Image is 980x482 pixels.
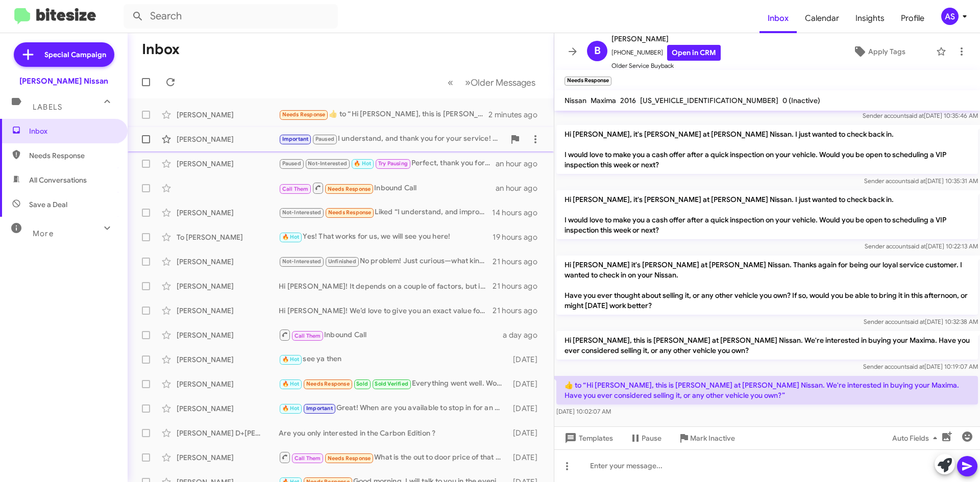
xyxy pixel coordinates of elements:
[279,109,488,120] div: ​👍​ to “ Hi [PERSON_NAME], this is [PERSON_NAME] at [PERSON_NAME] Nissan. We're interested in buy...
[508,452,546,463] div: [DATE]
[279,451,508,464] div: What is the out to door price of that Kicks?
[29,199,67,210] span: Save a Deal
[556,408,611,415] span: [DATE] 10:02:07 AM
[907,318,925,325] span: said at
[306,405,333,412] span: Important
[863,363,978,370] span: Sender account [DATE] 10:19:07 AM
[328,209,372,216] span: Needs Response
[864,318,978,325] span: Sender account [DATE] 10:32:38 AM
[892,429,941,447] span: Auto Fields
[797,4,847,33] a: Calendar
[308,160,347,167] span: Not-Interested
[594,43,601,59] span: B
[508,379,546,389] div: [DATE]
[328,258,356,265] span: Unfinished
[279,281,493,291] div: Hi [PERSON_NAME]! It depends on a couple of factors, but it's a fast process here! When would you...
[508,354,546,365] div: [DATE]
[19,76,108,86] div: [PERSON_NAME] Nissan
[908,177,925,185] span: said at
[142,41,180,58] h1: Inbox
[356,380,368,387] span: Sold
[826,42,931,61] button: Apply Tags
[282,405,300,412] span: 🔥 Hot
[282,234,300,240] span: 🔥 Hot
[782,96,820,105] span: 0 (Inactive)
[864,177,978,185] span: Sender account [DATE] 10:35:31 AM
[306,380,350,387] span: Needs Response
[282,356,300,363] span: 🔥 Hot
[33,229,54,238] span: More
[282,136,309,142] span: Important
[282,186,309,192] span: Call Them
[279,328,503,341] div: Inbound Call
[556,190,978,239] p: Hi [PERSON_NAME], it's [PERSON_NAME] at [PERSON_NAME] Nissan. I just wanted to check back in. I w...
[442,72,542,93] nav: Page navigation example
[177,159,279,169] div: [PERSON_NAME]
[177,428,279,438] div: [PERSON_NAME] D+[PERSON_NAME]
[620,96,636,105] span: 2016
[459,72,542,93] button: Next
[282,209,322,216] span: Not-Interested
[279,182,496,194] div: Inbound Call
[621,429,670,447] button: Pause
[941,8,959,25] div: AS
[554,429,621,447] button: Templates
[44,49,106,60] span: Special Campaign
[177,379,279,389] div: [PERSON_NAME]
[29,150,116,161] span: Needs Response
[556,376,978,404] p: ​👍​ to “ Hi [PERSON_NAME], this is [PERSON_NAME] at [PERSON_NAME] Nissan. We're interested in buy...
[442,72,459,93] button: Previous
[591,96,616,105] span: Maxima
[847,4,893,33] a: Insights
[279,402,508,414] div: Great! When are you available to stop in for an appraisal ? Address is [STREET_ADDRESS]
[906,112,924,119] span: said at
[177,452,279,463] div: [PERSON_NAME]
[933,8,969,25] button: AS
[884,429,949,447] button: Auto Fields
[642,429,661,447] span: Pause
[493,232,546,242] div: 19 hours ago
[868,42,905,61] span: Apply Tags
[282,160,301,167] span: Paused
[177,232,279,242] div: To [PERSON_NAME]
[315,136,334,142] span: Paused
[565,96,586,105] span: Nissan
[279,256,493,267] div: No problem! Just curious—what kind of vehicle are you interested in? We have a great selection ri...
[177,281,279,291] div: [PERSON_NAME]
[279,378,508,390] div: Everything went well. Would you tell [PERSON_NAME] we got our issue solved. Would you please ask ...
[282,380,300,387] span: 🔥 Hot
[295,455,321,462] span: Call Them
[670,429,743,447] button: Mark Inactive
[493,306,546,316] div: 21 hours ago
[908,242,926,250] span: said at
[279,231,493,243] div: Yes! That works for us, we will see you here!
[508,428,546,438] div: [DATE]
[279,306,493,316] div: Hi [PERSON_NAME]! We’d love to give you an exact value for your 2020 Altima. Would you like to se...
[863,112,978,119] span: Sender account [DATE] 10:35:46 AM
[282,111,326,118] span: Needs Response
[556,256,978,315] p: Hi [PERSON_NAME] it's [PERSON_NAME] at [PERSON_NAME] Nissan. Thanks again for being our loyal ser...
[471,77,535,88] span: Older Messages
[177,403,279,414] div: [PERSON_NAME]
[29,175,87,185] span: All Conversations
[640,96,778,105] span: [US_VEHICLE_IDENTIFICATION_NUMBER]
[448,76,453,89] span: «
[496,159,546,169] div: an hour ago
[177,110,279,120] div: [PERSON_NAME]
[759,4,797,33] a: Inbox
[177,354,279,365] div: [PERSON_NAME]
[493,257,546,267] div: 21 hours ago
[177,134,279,144] div: [PERSON_NAME]
[328,186,371,192] span: Needs Response
[375,380,408,387] span: Sold Verified
[690,429,735,447] span: Mark Inactive
[667,45,721,61] a: Open in CRM
[503,330,546,340] div: a day ago
[328,455,371,462] span: Needs Response
[508,403,546,414] div: [DATE]
[465,76,471,89] span: »
[378,160,408,167] span: Try Pausing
